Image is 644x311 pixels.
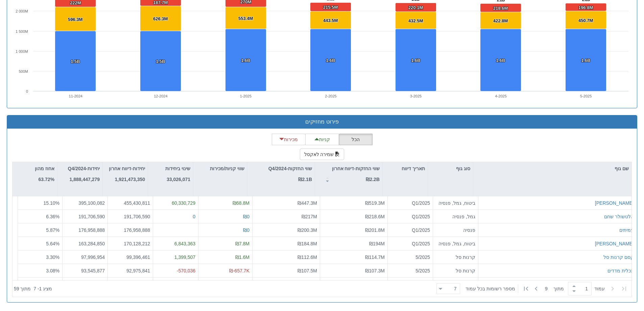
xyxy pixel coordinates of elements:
div: 1,399,507 [156,253,195,260]
tspan: 443.5M [323,18,338,23]
tspan: 626.3M [153,16,168,21]
button: הכל [339,134,373,145]
div: פנסיה [436,226,475,233]
button: קסם קרנות סל [603,253,634,260]
span: ₪200.3M [297,227,317,232]
div: 97,996,954 [65,253,105,260]
tspan: 1.6B [496,58,505,63]
tspan: 1.6B [581,58,590,63]
tspan: 596.3M [68,17,82,22]
span: ₪112.6M [297,254,317,260]
span: ₪68.8M [233,200,249,206]
tspan: 422.8M [493,18,508,23]
span: ₪114.7M [365,254,385,260]
span: ₪519.3M [365,200,385,206]
tspan: 215.5M [323,5,338,10]
text: 11-2024 [69,94,82,98]
strong: 1,888,447,279 [69,177,100,182]
span: ₪107.3M [365,268,385,273]
span: ₪447.3M [297,200,317,206]
div: [PERSON_NAME] [595,200,634,206]
tspan: 218.6M [493,6,508,11]
strong: 1,921,473,350 [115,177,145,182]
div: 3.08 % [21,267,59,274]
text: 12-2024 [154,94,167,98]
span: ‏עמוד [594,285,605,292]
h3: פירוט מחזיקים [12,119,632,125]
div: תאריך דיווח [383,162,428,175]
strong: ₪2.1B [298,177,312,182]
strong: ₪2.2B [366,177,380,182]
div: Q1/2025 [390,213,430,220]
div: 5.64 % [21,240,59,247]
div: 99,396,461 [111,253,150,260]
span: ₪-657.7K [229,268,249,273]
span: ₪184.8M [297,241,317,246]
tspan: 432.5M [408,18,423,23]
tspan: 1.6B [411,58,420,63]
button: [PERSON_NAME] [595,240,634,247]
tspan: 1.6B [326,58,335,63]
span: ₪201.8M [365,227,385,232]
div: 5.87 % [21,226,59,233]
div: Q1/2025 [390,240,430,247]
span: ₪0 [243,214,249,219]
button: קניות [305,134,339,145]
tspan: 220.1M [408,5,423,10]
strong: 63.72% [39,177,54,182]
tspan: 1.6B [241,58,250,63]
text: 2-2025 [325,94,336,98]
div: -570,036 [156,267,195,274]
div: גמל, פנסיה [436,213,475,220]
button: עמיתים [619,226,634,233]
text: 3-2025 [410,94,422,98]
div: 191,706,590 [111,213,150,220]
div: תכלית מדדים [607,267,634,274]
tspan: 1 000M [16,49,28,53]
div: 163,284,850 [65,240,105,247]
span: ₪0 [243,227,249,232]
button: מכירות [272,134,306,145]
tspan: 1.5B [156,59,165,64]
div: קרנות סל [436,267,475,274]
text: 1-2025 [240,94,252,98]
div: 176,958,888 [111,226,150,233]
div: שווי קניות/מכירות [193,162,247,175]
text: 5-2025 [580,94,592,98]
button: אלטשולר שחם [604,213,634,220]
div: 6.36 % [21,213,59,220]
div: קרנות סל [436,253,475,260]
p: שינוי ביחידות [165,165,190,172]
tspan: 1 500M [16,29,28,34]
span: ₪1.6M [235,254,249,260]
p: שווי החזקות-Q4/2024 [268,165,312,172]
div: ביטוח, גמל, פנסיה [436,200,475,206]
div: ‏ מתוך [434,281,630,296]
p: אחוז מהון [35,165,54,172]
div: 0 [156,213,195,220]
div: 60,330,729 [156,200,195,206]
tspan: 196.8M [578,5,593,10]
div: 176,958,888 [65,226,105,233]
div: 170,128,212 [111,240,150,247]
div: 6,843,363 [156,240,195,247]
div: Q1/2025 [390,200,430,206]
span: ₪7.8M [235,241,249,246]
div: 191,706,590 [65,213,105,220]
div: 5/2025 [390,267,430,274]
button: שמירה לאקסל [300,149,344,160]
text: 0 [26,89,28,93]
tspan: 222M [70,0,81,5]
div: סוג גוף [428,162,473,175]
text: 500M [19,69,28,73]
span: ₪218.6M [365,214,385,219]
div: ‏מציג 1 - 7 ‏ מתוך 59 [14,281,52,296]
p: יחידות-Q4/2024 [68,165,100,172]
tspan: 450.7M [578,18,593,23]
span: 9 [545,285,553,292]
tspan: 2 000M [16,9,28,13]
div: 395,100,082 [65,200,105,206]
